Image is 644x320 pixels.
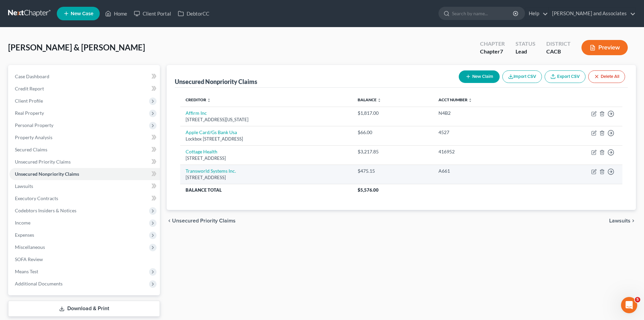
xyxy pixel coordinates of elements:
a: Client Portal [130,7,174,20]
span: New Case [71,11,93,16]
a: Export CSV [545,70,586,83]
div: Chapter [480,40,505,48]
span: Secured Claims [15,147,47,152]
a: Property Analysis [9,131,160,144]
span: Miscellaneous [15,244,45,250]
i: unfold_more [207,98,211,102]
button: chevron_left Unsecured Priority Claims [167,218,236,223]
a: Unsecured Nonpriority Claims [9,168,160,180]
span: Lawsuits [15,183,33,189]
div: A661 [438,168,532,174]
span: Expenses [15,232,34,238]
span: Means Test [15,269,38,274]
i: unfold_more [377,98,381,102]
div: 416952 [438,148,532,155]
a: Balance unfold_more [358,97,381,102]
div: $66.00 [358,129,427,136]
span: 7 [500,48,503,55]
div: District [546,40,571,48]
a: [PERSON_NAME] and Associates [549,7,636,20]
span: Codebtors Insiders & Notices [15,208,76,213]
a: Executory Contracts [9,192,160,205]
a: Lawsuits [9,180,160,192]
span: [PERSON_NAME] & [PERSON_NAME] [8,42,145,52]
th: Balance Total [180,184,352,196]
span: Unsecured Priority Claims [172,218,236,223]
div: $3,217.85 [358,148,427,155]
span: Property Analysis [15,134,52,140]
i: unfold_more [468,98,472,102]
div: $475.15 [358,168,427,174]
span: Credit Report [15,86,44,91]
span: Case Dashboard [15,73,49,79]
div: Status [516,40,535,48]
a: Download & Print [8,301,160,317]
a: Credit Report [9,83,160,95]
a: SOFA Review [9,253,160,265]
a: Transworld Systems Inc. [186,168,236,174]
button: New Claim [459,70,500,83]
div: Lockbox [STREET_ADDRESS] [186,136,347,142]
span: Lawsuits [609,218,630,223]
div: [STREET_ADDRESS] [186,155,347,162]
span: Unsecured Priority Claims [15,159,71,165]
a: Affirm Inc [186,110,207,116]
a: Home [102,7,130,20]
button: Import CSV [502,70,542,83]
div: N4B2 [438,110,532,116]
div: Lead [516,48,535,56]
span: Income [15,220,30,226]
div: 4527 [438,129,532,136]
div: [STREET_ADDRESS] [186,174,347,181]
div: [STREET_ADDRESS][US_STATE] [186,116,347,123]
div: Unsecured Nonpriority Claims [175,78,257,86]
div: Chapter [480,48,505,56]
a: Apple Card/Gs Bank Usa [186,129,237,135]
a: Creditor unfold_more [186,97,211,102]
a: Help [525,7,548,20]
span: SOFA Review [15,256,43,262]
a: Unsecured Priority Claims [9,156,160,168]
span: $5,576.00 [358,187,379,193]
i: chevron_right [630,218,636,223]
a: DebtorCC [174,7,213,20]
div: $1,817.00 [358,110,427,116]
iframe: Intercom live chat [621,297,637,313]
span: 5 [635,297,640,302]
button: Preview [581,40,628,55]
i: chevron_left [167,218,172,223]
a: Secured Claims [9,144,160,156]
span: Real Property [15,110,44,116]
div: CACB [546,48,571,56]
input: Search by name... [452,7,514,20]
span: Executory Contracts [15,195,58,201]
a: Acct Number unfold_more [438,97,472,102]
span: Unsecured Nonpriority Claims [15,171,79,177]
span: Additional Documents [15,281,63,286]
button: Lawsuits chevron_right [609,218,636,223]
span: Client Profile [15,98,43,104]
a: Case Dashboard [9,70,160,83]
button: Delete All [588,70,625,83]
a: Cottage Health [186,149,217,154]
span: Personal Property [15,122,53,128]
